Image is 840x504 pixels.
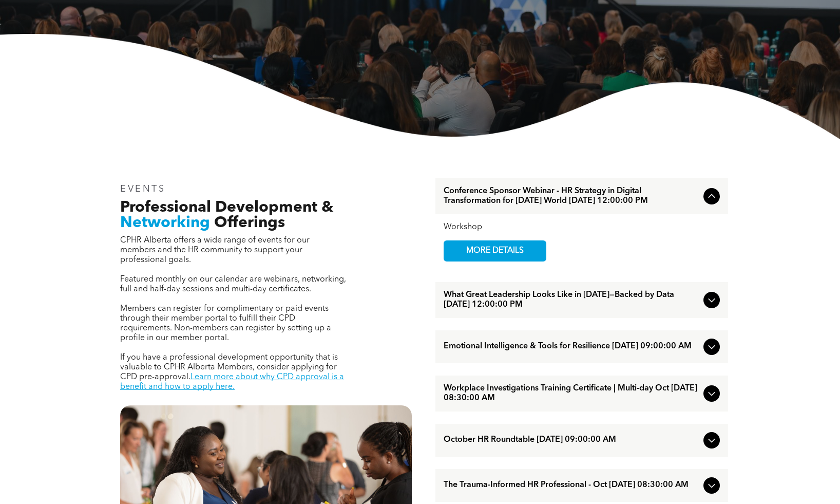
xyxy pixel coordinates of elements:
[120,305,331,342] span: Members can register for complimentary or paid events through their member portal to fulfill thei...
[120,200,333,215] span: Professional Development &
[120,275,346,293] span: Featured monthly on our calendar are webinars, networking, full and half-day sessions and multi-d...
[120,236,310,264] span: CPHR Alberta offers a wide range of events for our members and the HR community to support your p...
[444,435,699,445] span: October HR Roundtable [DATE] 09:00:00 AM
[444,222,720,232] div: Workshop
[444,342,699,351] span: Emotional Intelligence & Tools for Resilience [DATE] 09:00:00 AM
[444,480,699,490] span: The Trauma-Informed HR Professional - Oct [DATE] 08:30:00 AM
[444,240,546,262] a: MORE DETAILS
[120,373,344,391] a: Learn more about why CPD approval is a benefit and how to apply here.
[444,384,699,403] span: Workplace Investigations Training Certificate | Multi-day Oct [DATE] 08:30:00 AM
[214,215,285,231] span: Offerings
[120,184,166,194] span: EVENTS
[120,353,338,381] span: If you have a professional development opportunity that is valuable to CPHR Alberta Members, cons...
[444,186,699,206] span: Conference Sponsor Webinar - HR Strategy in Digital Transformation for [DATE] World [DATE] 12:00:...
[120,215,210,231] span: Networking
[444,290,699,310] span: What Great Leadership Looks Like in [DATE]—Backed by Data [DATE] 12:00:00 PM
[454,241,536,261] span: MORE DETAILS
